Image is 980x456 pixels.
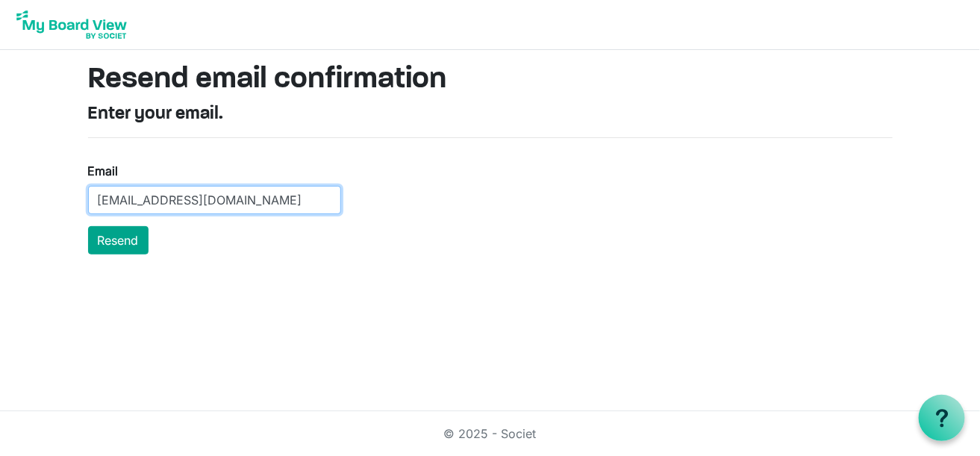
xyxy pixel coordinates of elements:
button: Resend [88,226,149,254]
label: Email [88,162,119,180]
h1: Resend email confirmation [88,62,893,98]
h4: Enter your email. [88,104,893,125]
img: My Board View Logo [12,6,131,43]
a: © 2025 - Societ [444,426,537,441]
